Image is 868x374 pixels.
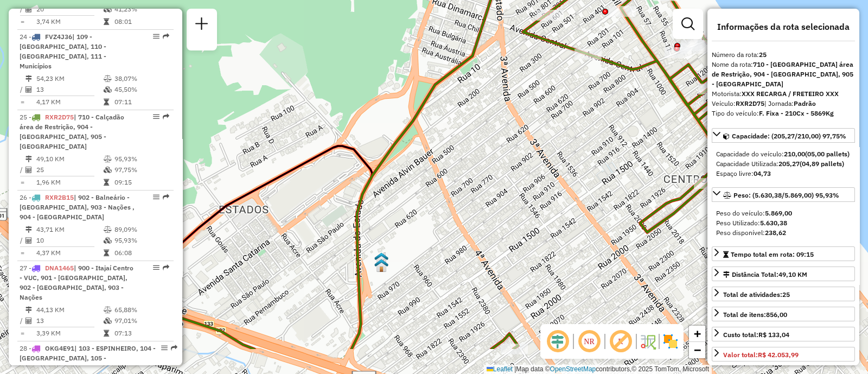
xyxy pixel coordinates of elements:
[25,86,32,93] i: Total de Atividades
[712,128,855,143] a: Capacidade: (205,27/210,00) 97,75%
[153,194,159,200] em: Opções
[20,113,124,150] span: 25 -
[114,224,169,235] td: 89,09%
[712,246,855,261] a: Tempo total em rota: 09:15
[778,270,807,278] span: 49,10 KM
[794,99,816,107] strong: Padrão
[114,328,169,339] td: 07:13
[25,307,32,313] i: Distância Total
[723,330,789,340] div: Custo total:
[20,264,133,301] span: | 900 - Itajaí Centro - VUC, 901 - [GEOGRAPHIC_DATA], 902 - [GEOGRAPHIC_DATA], 903 - Nações
[104,75,112,82] i: % de utilização do peso
[163,33,169,40] em: Rota exportada
[662,333,679,350] img: Exibir/Ocultar setores
[45,193,74,201] span: RXR2B15
[20,113,124,150] span: | 710 - Calçadão área de Restrição, 904 - [GEOGRAPHIC_DATA], 905 - [GEOGRAPHIC_DATA]
[20,4,25,15] td: /
[45,344,74,352] span: OKG4E91
[723,270,807,280] div: Distância Total:
[20,16,25,27] td: =
[36,154,103,164] td: 49,10 KM
[712,204,855,242] div: Peso: (5.630,38/5.869,00) 95,93%
[784,150,805,158] strong: 210,00
[163,194,169,200] em: Rota exportada
[104,99,109,105] i: Tempo total em rota
[716,149,851,159] div: Capacidade do veículo:
[104,330,109,337] i: Tempo total em rota
[20,177,25,188] td: =
[550,365,596,373] a: OpenStreetMap
[712,187,855,202] a: Peso: (5.630,38/5.869,00) 95,93%
[25,167,32,173] i: Total de Atividades
[716,218,851,228] div: Peso Utilizado:
[153,113,159,120] em: Opções
[36,328,103,339] td: 3,39 KM
[689,326,705,342] a: Zoom in
[114,164,169,175] td: 97,75%
[712,109,855,118] div: Tipo do veículo:
[800,160,844,168] strong: (04,89 pallets)
[736,99,764,107] strong: RXR2D75
[484,365,712,374] div: Map data © contributors,© 2025 TomTom, Microsoft
[45,264,74,272] span: DNA1465
[104,179,109,186] i: Tempo total em rota
[716,209,792,217] span: Peso do veículo:
[114,97,169,107] td: 07:11
[639,333,656,350] img: Fluxo de ruas
[45,33,72,41] span: FVZ4J36
[20,264,133,301] span: 27 -
[25,156,32,162] i: Distância Total
[20,164,25,175] td: /
[153,264,159,271] em: Opções
[114,4,169,15] td: 41,23%
[716,169,851,179] div: Espaço livre:
[114,248,169,258] td: 06:08
[487,365,513,373] a: Leaflet
[712,287,855,301] a: Total de atividades:25
[723,350,799,360] div: Valor total:
[712,60,853,88] strong: 710 - [GEOGRAPHIC_DATA] área de Restrição, 904 - [GEOGRAPHIC_DATA], 905 - [GEOGRAPHIC_DATA]
[731,250,814,258] span: Tempo total em rota: 09:15
[191,13,213,37] a: Nova sessão e pesquisa
[36,177,103,188] td: 1,96 KM
[25,237,32,244] i: Total de Atividades
[723,290,790,299] span: Total de atividades:
[104,250,109,256] i: Tempo total em rota
[104,18,109,25] i: Tempo total em rota
[114,73,169,84] td: 38,07%
[712,22,855,32] h4: Informações da rota selecionada
[374,252,388,266] img: 702 UDC Light Balneario
[20,328,25,339] td: =
[712,327,855,341] a: Custo total:R$ 133,04
[36,16,103,27] td: 3,74 KM
[36,84,103,95] td: 13
[36,248,103,258] td: 4,37 KM
[608,328,634,354] span: Exibir rótulo
[104,318,112,324] i: % de utilização da cubagem
[114,84,169,95] td: 45,50%
[712,267,855,281] a: Distância Total:49,10 KM
[20,193,135,221] span: | 902 - Balneário - [GEOGRAPHIC_DATA], 903 - Nações , 904 - [GEOGRAPHIC_DATA]
[171,345,177,351] em: Rota exportada
[20,97,25,107] td: =
[716,159,851,169] div: Capacidade Utilizada:
[694,343,701,357] span: −
[732,132,846,140] span: Capacidade: (205,27/210,00) 97,75%
[723,310,787,320] div: Total de itens:
[104,237,112,244] i: % de utilização da cubagem
[25,6,32,12] i: Total de Atividades
[760,219,787,227] strong: 5.630,38
[25,226,32,233] i: Distância Total
[716,228,851,238] div: Peso disponível:
[689,342,705,358] a: Zoom out
[20,33,106,70] span: | 109 - [GEOGRAPHIC_DATA], 110 - [GEOGRAPHIC_DATA], 111 - Municípios
[36,235,103,246] td: 10
[677,13,699,35] a: Exibir filtros
[104,6,112,12] i: % de utilização da cubagem
[20,84,25,95] td: /
[36,315,103,326] td: 13
[20,248,25,258] td: =
[114,154,169,164] td: 95,93%
[759,50,767,59] strong: 25
[805,150,850,158] strong: (05,00 pallets)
